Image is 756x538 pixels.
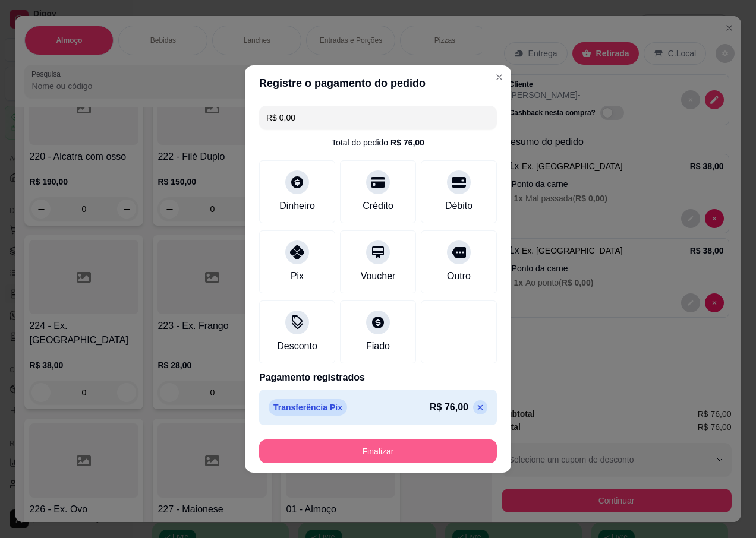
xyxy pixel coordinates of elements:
[430,400,468,414] p: R$ 76,00
[332,137,424,148] div: Total do pedido
[490,68,509,87] button: Close
[245,65,511,101] header: Registre o pagamento do pedido
[363,199,393,213] div: Crédito
[269,399,347,416] p: Transferência Pix
[361,269,396,283] div: Voucher
[279,199,315,213] div: Dinheiro
[259,371,497,385] p: Pagamento registrados
[277,339,317,353] div: Desconto
[266,106,490,129] input: Ex.: hambúrguer de cordeiro
[291,269,304,283] div: Pix
[259,439,497,463] button: Finalizar
[366,339,390,353] div: Fiado
[445,199,472,213] div: Débito
[447,269,471,283] div: Outro
[390,137,424,148] div: R$ 76,00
